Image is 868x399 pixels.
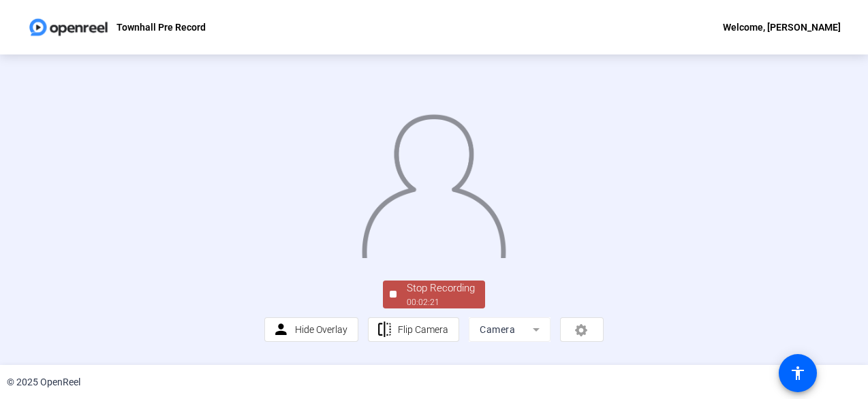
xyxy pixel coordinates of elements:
[264,317,358,342] button: Hide Overlay
[790,365,806,381] mat-icon: accessibility
[723,19,841,35] div: Welcome, [PERSON_NAME]
[376,321,393,338] mat-icon: flip
[273,321,290,338] mat-icon: person
[7,375,80,389] div: © 2025 OpenReel
[407,296,475,308] div: 00:02:21
[295,324,347,335] span: Hide Overlay
[398,324,448,335] span: Flip Camera
[368,317,460,342] button: Flip Camera
[27,14,110,41] img: OpenReel logo
[360,106,507,258] img: overlay
[117,19,206,35] p: Townhall Pre Record
[407,281,475,296] div: Stop Recording
[383,281,485,308] button: Stop Recording00:02:21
